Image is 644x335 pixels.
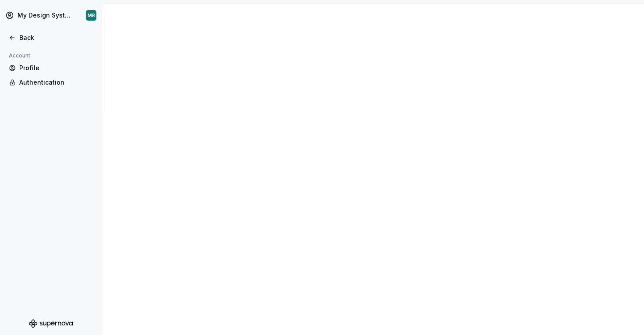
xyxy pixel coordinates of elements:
[18,11,74,20] div: My Design System
[19,78,93,87] div: Authentication
[19,33,93,42] div: Back
[88,12,95,19] div: MR
[5,61,96,75] a: Profile
[29,319,73,328] svg: Supernova Logo
[5,31,96,45] a: Back
[5,50,34,61] div: Account
[5,75,96,89] a: Authentication
[19,64,93,72] div: Profile
[2,6,100,25] button: My Design SystemMR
